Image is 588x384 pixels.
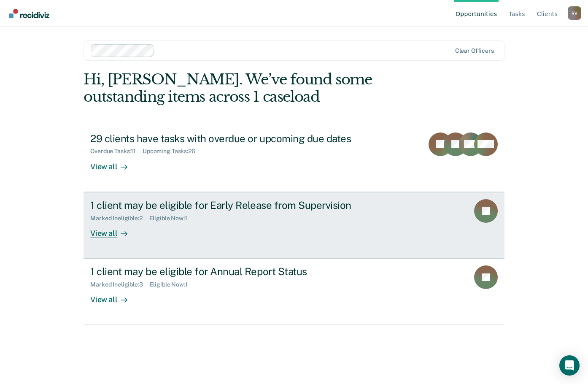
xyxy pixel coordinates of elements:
[455,47,494,54] div: Clear officers
[84,71,420,105] div: Hi, [PERSON_NAME]. We’ve found some outstanding items across 1 caseload
[90,265,386,278] div: 1 client may be eligible for Annual Report Status
[150,281,194,288] div: Eligible Now : 1
[90,199,386,211] div: 1 client may be eligible for Early Release from Supervision
[90,148,143,155] div: Overdue Tasks : 11
[90,215,149,222] div: Marked Ineligible : 2
[90,155,138,171] div: View all
[90,133,386,145] div: 29 clients have tasks with overdue or upcoming due dates
[559,355,580,376] div: Open Intercom Messenger
[84,259,504,325] a: 1 client may be eligible for Annual Report StatusMarked Ineligible:3Eligible Now:1View all
[149,215,194,222] div: Eligible Now : 1
[84,192,504,259] a: 1 client may be eligible for Early Release from SupervisionMarked Ineligible:2Eligible Now:1View all
[143,148,202,155] div: Upcoming Tasks : 26
[90,222,138,238] div: View all
[90,281,149,288] div: Marked Ineligible : 3
[84,126,504,192] a: 29 clients have tasks with overdue or upcoming due datesOverdue Tasks:11Upcoming Tasks:26View all
[568,6,581,20] div: R V
[90,288,138,305] div: View all
[9,9,49,18] img: Recidiviz
[568,6,581,20] button: Profile dropdown button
